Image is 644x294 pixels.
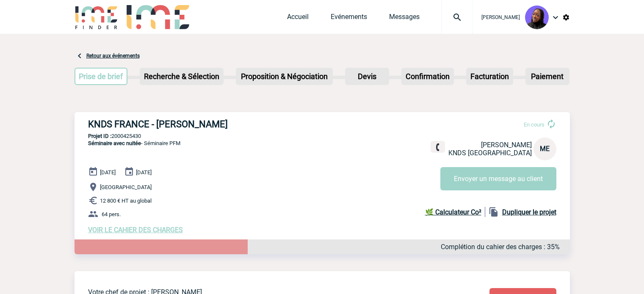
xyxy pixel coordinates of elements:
span: En cours [524,121,544,128]
a: 🌿 Calculateur Co² [425,207,485,217]
span: 64 pers. [102,211,121,217]
span: [PERSON_NAME] [481,141,532,149]
img: IME-Finder [75,5,119,29]
b: Projet ID : [88,133,111,139]
span: KNDS [GEOGRAPHIC_DATA] [448,149,532,157]
span: [DATE] [100,169,116,176]
p: Prise de brief [75,69,127,84]
p: Devis [346,69,388,84]
p: 2000425430 [75,133,570,139]
button: Envoyer un message au client [440,167,556,190]
span: - Séminaire PFM [88,140,180,146]
img: fixe.png [434,143,442,151]
img: file_copy-black-24dp.png [489,207,499,217]
span: [GEOGRAPHIC_DATA] [100,184,152,190]
p: Facturation [467,69,512,84]
p: Confirmation [402,69,453,84]
p: Paiement [526,69,569,84]
b: 🌿 Calculateur Co² [425,208,481,216]
img: 131349-0.png [525,5,549,29]
p: Proposition & Négociation [237,69,332,84]
a: Accueil [287,13,309,25]
a: Retour aux événements [86,53,140,59]
b: Dupliquer le projet [502,208,556,216]
a: VOIR LE CAHIER DES CHARGES [88,226,183,234]
p: Recherche & Sélection [141,69,223,84]
span: ME [540,145,550,153]
span: Séminaire avec nuitée [88,140,141,146]
span: [DATE] [136,169,152,176]
h3: KNDS FRANCE - [PERSON_NAME] [88,119,342,129]
a: Evénements [331,13,367,25]
span: 12 800 € HT au global [100,198,152,204]
a: Messages [389,13,420,25]
span: [PERSON_NAME] [481,14,520,20]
